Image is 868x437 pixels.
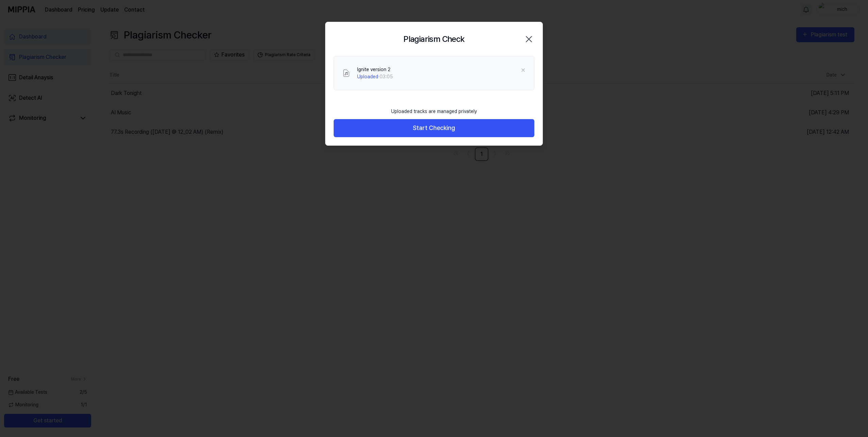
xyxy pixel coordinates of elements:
[357,66,393,73] div: Ignite version 2
[387,104,481,119] div: Uploaded tracks are managed privately
[357,73,393,80] div: · 03:05
[357,74,378,79] span: Uploaded
[342,69,350,77] img: File Select
[334,119,534,137] button: Start Checking
[403,33,464,45] h2: Plagiarism Check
